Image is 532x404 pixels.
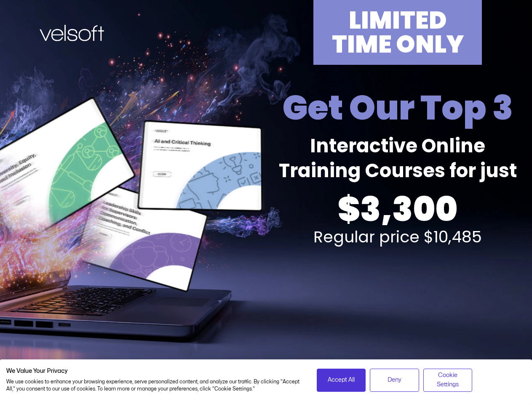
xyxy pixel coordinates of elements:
h2: Regular price $10,485 [268,229,527,245]
button: Deny all cookies [370,369,419,392]
button: Adjust cookie preferences [423,369,473,392]
span: Cookie Settings [429,371,467,390]
button: Accept all cookies [317,369,366,392]
p: We use cookies to enhance your browsing experience, serve personalized content, and analyze our t... [6,378,304,393]
h2: $3,300 [268,187,527,231]
h2: Get Our Top 3 [268,86,527,130]
span: Accept All [328,375,355,385]
h2: LIMITED TIME ONLY [318,8,478,56]
h2: We Value Your Privacy [6,367,304,375]
h2: Interactive Online Training Courses for just [268,134,527,183]
span: Deny [388,375,401,385]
